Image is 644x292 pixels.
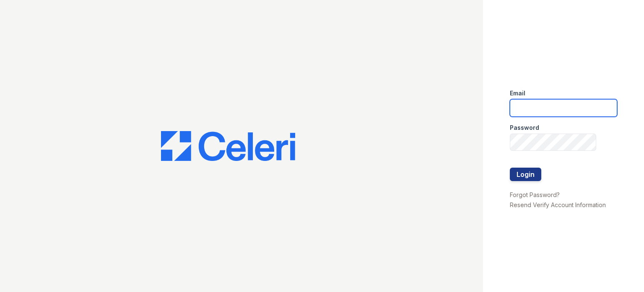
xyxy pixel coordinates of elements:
[510,89,525,97] label: Email
[510,191,560,198] a: Forgot Password?
[510,124,539,132] label: Password
[510,201,606,208] a: Resend Verify Account Information
[161,131,295,161] img: CE_Logo_Blue-a8612792a0a2168367f1c8372b55b34899dd931a85d93a1a3d3e32e68fde9ad4.png
[510,168,541,181] button: Login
